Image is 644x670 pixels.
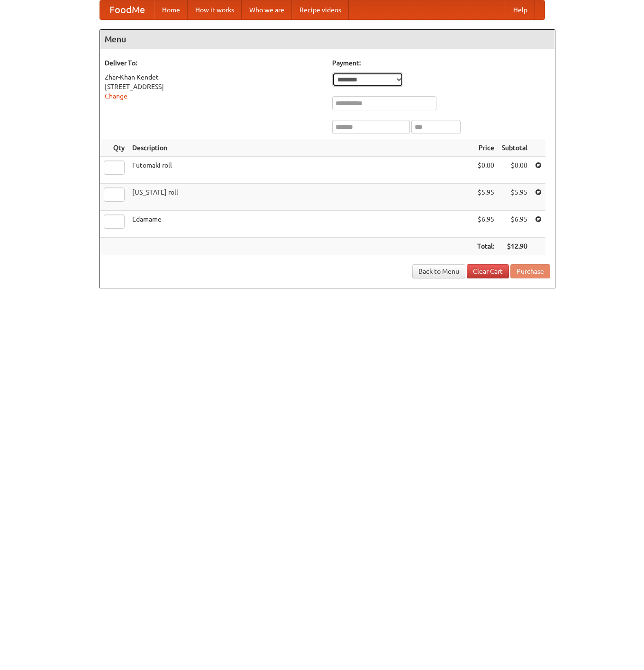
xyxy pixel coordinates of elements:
td: [US_STATE] roll [128,184,473,211]
a: Help [506,0,535,19]
th: Total: [473,238,498,255]
div: Zhar-Khan Kendet [105,72,323,82]
h4: Menu [100,30,555,49]
th: Price [473,139,498,157]
th: Description [128,139,473,157]
button: Purchase [510,264,550,278]
td: $0.00 [498,157,531,184]
a: Who we are [242,0,292,19]
a: Back to Menu [412,264,465,278]
td: Edamame [128,211,473,238]
div: [STREET_ADDRESS] [105,82,323,91]
a: Recipe videos [292,0,349,19]
td: $0.00 [473,157,498,184]
td: Futomaki roll [128,157,473,184]
a: Home [154,0,188,19]
td: $6.95 [473,211,498,238]
th: Subtotal [498,139,531,157]
th: Qty [100,139,128,157]
a: How it works [188,0,242,19]
td: $5.95 [498,184,531,211]
th: $12.90 [498,238,531,255]
td: $5.95 [473,184,498,211]
td: $6.95 [498,211,531,238]
a: FoodMe [100,0,154,19]
a: Change [105,92,127,100]
a: Clear Cart [467,264,509,278]
h5: Payment: [332,58,550,68]
h5: Deliver To: [105,58,323,68]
